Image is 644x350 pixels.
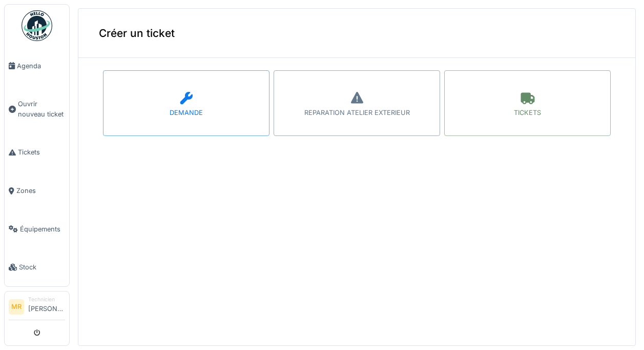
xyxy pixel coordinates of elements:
span: Agenda [17,61,65,71]
div: TICKETS [514,108,541,118]
span: Tickets [18,147,65,157]
a: Tickets [5,133,69,172]
a: Équipements [5,210,69,248]
div: DEMANDE [170,108,203,118]
span: Équipements [20,224,65,234]
span: Stock [19,262,65,272]
li: MR [9,299,24,315]
div: Créer un ticket [78,9,635,58]
a: Agenda [5,47,69,85]
a: Ouvrir nouveau ticket [5,85,69,133]
span: Zones [16,186,65,196]
li: [PERSON_NAME] [28,296,65,318]
div: REPARATION ATELIER EXTERIEUR [304,108,410,118]
img: Badge_color-CXgf-gQk.svg [22,10,52,41]
a: Zones [5,171,69,210]
div: Technicien [28,296,65,303]
a: Stock [5,248,69,287]
span: Ouvrir nouveau ticket [18,99,65,119]
a: MR Technicien[PERSON_NAME] [9,296,65,320]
